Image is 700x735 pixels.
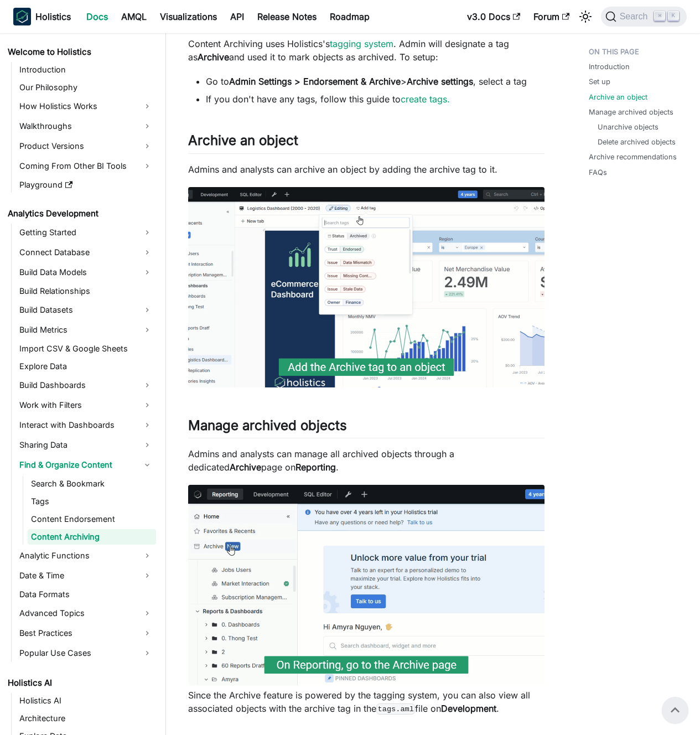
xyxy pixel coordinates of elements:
[4,206,156,221] a: Analytics Development
[188,689,545,715] p: Since the Archive feature is powered by the tagging system, you can also view all associated obje...
[460,8,527,25] a: v3.0 Docs
[16,263,156,281] a: Build Data Models
[16,97,156,115] a: How Holistics Works
[224,8,251,25] a: API
[16,283,156,299] a: Build Relationships
[376,703,415,715] code: tags.aml
[16,359,156,374] a: Explore Data
[589,107,673,117] a: Manage archived objects
[16,321,156,339] a: Build Metrics
[654,11,665,21] kbd: ⌘
[16,244,156,261] a: Connect Database
[527,8,576,25] a: Forum
[13,8,71,25] a: HolisticsHolistics
[330,38,393,49] a: tagging system
[28,511,156,527] a: Content Endorsement
[589,167,607,178] a: FAQs
[16,177,156,193] a: Playground
[188,132,545,153] h2: Archive an object
[188,417,545,438] h2: Manage archived objects
[188,163,545,176] p: Admins and analysts can archive an object by adding the archive tag to it.
[601,7,687,27] button: Search (Command+K)
[4,44,156,60] a: Welcome to Holistics
[616,12,655,22] span: Search
[28,529,156,545] a: Content Archiving
[16,693,156,708] a: Holistics AI
[229,76,401,87] strong: Admin Settings > Endorsement & Archive
[188,447,545,474] p: Admins and analysts can manage all archived objects through a dedicated page on .
[441,703,496,714] strong: Development
[401,94,450,105] a: create tags.
[589,76,610,87] a: Set up
[16,117,156,135] a: Walkthroughs
[188,187,545,387] img: Archive an object
[16,396,156,414] a: Work with Filters
[251,8,323,25] a: Release Notes
[16,436,156,454] a: Sharing Data
[230,462,261,473] strong: Archive
[16,137,156,155] a: Product Versions
[16,301,156,319] a: Build Datasets
[80,8,115,25] a: Docs
[16,456,156,474] a: Find & Organize Content
[598,122,658,132] a: Unarchive objects
[206,92,545,106] li: If you don't have any tags, follow this guide to
[16,644,156,662] a: Popular Use Cases
[198,51,229,63] strong: Archive
[16,587,156,602] a: Data Formats
[35,10,71,23] b: Holistics
[295,462,336,473] strong: Reporting
[28,476,156,491] a: Search & Bookmark
[206,75,545,88] li: Go to > , select a tag
[323,8,376,25] a: Roadmap
[598,137,676,147] a: Delete archived objects
[16,157,156,175] a: Coming From Other BI Tools
[589,61,630,72] a: Introduction
[16,547,156,565] a: Analytic Functions
[115,8,153,25] a: AMQL
[28,494,156,509] a: Tags
[16,341,156,356] a: Import CSV & Google Sheets
[668,11,679,21] kbd: K
[4,675,156,691] a: Holistics AI
[16,711,156,726] a: Architecture
[16,80,156,95] a: Our Philosophy
[16,624,156,642] a: Best Practices
[188,485,545,685] img: Managing archived objects
[577,8,594,25] button: Switch between dark and light mode (currently light mode)
[16,62,156,77] a: Introduction
[153,8,224,25] a: Visualizations
[662,697,688,723] button: Scroll back to top
[16,567,156,584] a: Date & Time
[589,152,677,162] a: Archive recommendations
[188,37,545,64] p: Content Archiving uses Holistics's . Admin will designate a tag as and used it to mark objects as...
[13,8,31,25] img: Holistics
[16,224,156,241] a: Getting Started
[16,416,156,434] a: Interact with Dashboards
[589,92,647,102] a: Archive an object
[16,376,156,394] a: Build Dashboards
[16,604,156,622] a: Advanced Topics
[407,76,473,87] strong: Archive settings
